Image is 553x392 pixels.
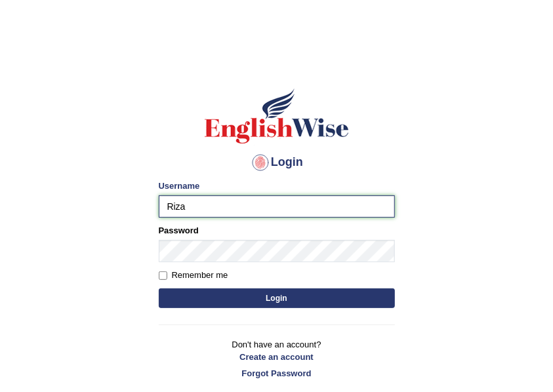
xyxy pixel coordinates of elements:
[159,338,395,379] p: Don't have an account?
[159,152,395,173] h4: Login
[159,224,199,237] label: Password
[159,269,228,282] label: Remember me
[159,180,200,192] label: Username
[159,271,167,280] input: Remember me
[159,288,395,308] button: Login
[159,367,395,380] a: Forgot Password
[159,351,395,363] a: Create an account
[202,87,352,146] img: Logo of English Wise sign in for intelligent practice with AI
